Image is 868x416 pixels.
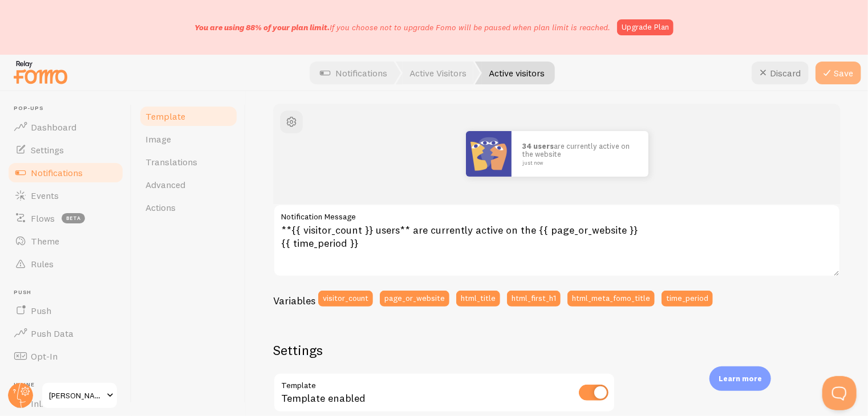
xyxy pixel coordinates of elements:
[31,190,59,201] span: Events
[31,258,54,270] span: Rules
[145,133,171,145] span: Image
[466,131,512,177] img: Fomo
[380,291,449,307] button: page_or_website
[7,322,124,345] a: Push Data
[14,105,124,112] span: Pop-ups
[7,230,124,252] a: Theme
[273,204,841,223] label: Notification Message
[145,202,176,213] span: Actions
[31,167,83,178] span: Notifications
[139,105,238,128] a: Template
[194,22,330,32] span: You are using 88% of your plan limit.
[456,291,500,307] button: html_title
[31,328,74,339] span: Push Data
[139,196,238,219] a: Actions
[507,291,561,307] button: html_first_h1
[31,350,58,362] span: Opt-In
[318,291,373,307] button: visitor_count
[523,160,634,166] small: just now
[14,381,124,389] span: Inline
[273,373,615,414] div: Template enabled
[273,294,315,307] h3: Variables
[31,235,59,247] span: Theme
[273,341,615,359] h2: Settings
[523,142,637,165] p: are currently active on the website
[145,179,185,190] span: Advanced
[567,291,655,307] button: html_meta_fomo_title
[139,150,238,173] a: Translations
[7,184,124,207] a: Events
[14,289,124,296] span: Push
[139,173,238,196] a: Advanced
[49,389,103,402] span: [PERSON_NAME]
[194,22,610,33] p: If you choose not to upgrade Fomo will be paused when plan limit is reached.
[41,382,118,409] a: [PERSON_NAME]
[7,116,124,138] a: Dashboard
[139,128,238,150] a: Image
[617,19,674,35] a: Upgrade Plan
[523,141,554,150] strong: 34 users
[145,156,197,168] span: Translations
[7,345,124,368] a: Opt-In
[7,138,124,161] a: Settings
[145,111,185,122] span: Template
[709,366,771,391] div: Learn more
[662,291,713,307] button: time_period
[7,207,124,230] a: Flows beta
[31,121,76,133] span: Dashboard
[62,213,85,223] span: beta
[822,376,857,410] iframe: Help Scout Beacon - Open
[12,58,69,87] img: fomo-relay-logo-orange.svg
[7,161,124,184] a: Notifications
[7,252,124,275] a: Rules
[31,144,64,156] span: Settings
[31,305,51,316] span: Push
[7,299,124,322] a: Push
[31,213,55,224] span: Flows
[719,373,762,384] p: Learn more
